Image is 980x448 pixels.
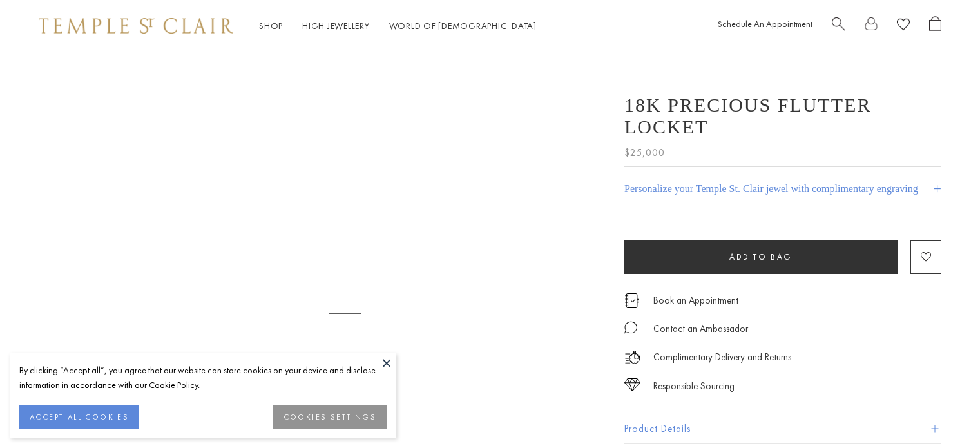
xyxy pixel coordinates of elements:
[624,293,640,308] img: icon_appointment.svg
[897,16,910,36] a: View Wishlist
[624,94,941,138] h1: 18K Precious Flutter Locket
[933,177,941,200] h4: +
[624,414,941,443] button: Product Details
[19,363,387,393] div: By clicking “Accept all”, you agree that our website can store cookies on your device and disclos...
[259,18,537,34] nav: Main navigation
[718,18,812,30] a: Schedule An Appointment
[729,251,793,262] span: Add to bag
[624,378,640,391] img: icon_sourcing.svg
[653,321,748,337] div: Contact an Ambassador
[653,293,738,307] a: Book an Appointment
[929,16,941,36] a: Open Shopping Bag
[259,20,283,32] a: ShopShop
[653,349,791,365] p: Complimentary Delivery and Returns
[273,405,387,429] button: COOKIES SETTINGS
[624,181,918,197] h4: Personalize your Temple St. Clair jewel with complimentary engraving
[19,405,139,429] button: ACCEPT ALL COOKIES
[624,349,640,365] img: icon_delivery.svg
[832,16,845,36] a: Search
[389,20,537,32] a: World of [DEMOGRAPHIC_DATA]World of [DEMOGRAPHIC_DATA]
[624,321,637,334] img: MessageIcon-01_2.svg
[624,144,665,161] span: $25,000
[624,240,898,274] button: Add to bag
[302,20,370,32] a: High JewelleryHigh Jewellery
[39,18,233,34] img: Temple St. Clair
[653,378,735,394] div: Responsible Sourcing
